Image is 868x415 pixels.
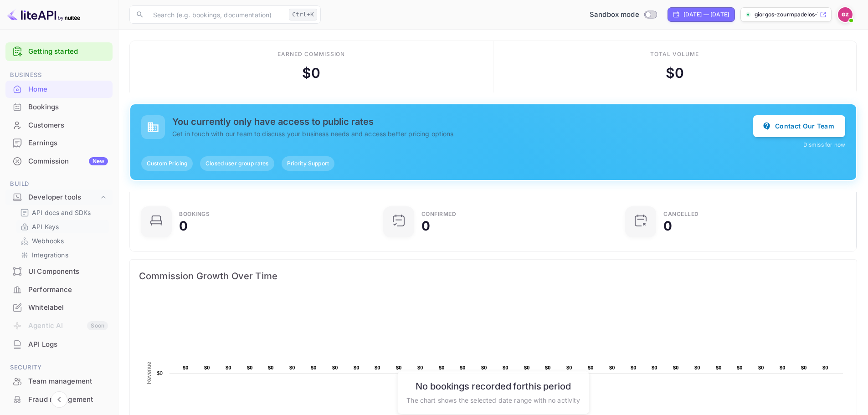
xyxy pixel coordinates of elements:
[417,365,423,370] text: $0
[5,391,113,409] div: Fraud management
[332,365,338,370] text: $0
[406,381,580,392] h6: No bookings recorded for this period
[28,302,108,313] div: Whitelabel
[16,248,109,261] div: Integrations
[780,365,786,370] text: $0
[481,365,487,370] text: $0
[753,115,845,137] button: Contact Our Team
[5,117,113,134] div: Customers
[586,10,660,20] div: Switch to Production mode
[183,365,189,370] text: $0
[28,84,108,95] div: Home
[375,365,380,370] text: $0
[609,365,615,370] text: $0
[716,365,722,370] text: $0
[694,365,700,370] text: $0
[5,134,113,151] a: Earnings
[5,281,113,299] div: Performance
[5,81,113,97] a: Home
[566,365,572,370] text: $0
[28,285,108,295] div: Performance
[20,208,105,217] a: API docs and SDKs
[5,263,113,281] div: UI Components
[247,365,253,370] text: $0
[5,299,113,316] a: Whitelabel
[421,211,457,217] div: Confirmed
[16,234,109,247] div: Webhooks
[89,157,108,165] div: New
[5,153,113,170] div: CommissionNew
[200,159,274,168] span: Closed user group rates
[32,208,91,217] p: API docs and SDKs
[204,365,210,370] text: $0
[5,81,113,98] div: Home
[16,206,109,219] div: API docs and SDKs
[838,7,853,22] img: Giorgos Zourmpadelos
[737,365,743,370] text: $0
[28,192,99,203] div: Developer tools
[354,365,360,370] text: $0
[758,365,764,370] text: $0
[16,220,109,233] div: API Keys
[5,391,113,408] a: Fraud management
[673,365,679,370] text: $0
[421,220,430,232] div: 0
[172,129,753,138] p: Get in touch with our team to discuss your business needs and access better pricing options
[139,269,847,283] span: Commission Growth Over Time
[5,373,113,390] div: Team management
[5,299,113,317] div: Whitelabel
[5,336,113,353] a: API Logs
[28,339,108,350] div: API Logs
[179,220,188,232] div: 0
[5,42,113,61] div: Getting started
[588,365,594,370] text: $0
[28,120,108,131] div: Customers
[20,236,105,246] a: Webhooks
[5,134,113,152] div: Earnings
[406,395,580,405] p: The chart shows the selected date range with no activity
[803,141,845,149] button: Dismiss for now
[5,117,113,133] a: Customers
[5,190,113,205] div: Developer tools
[302,63,320,83] div: $ 0
[652,365,657,370] text: $0
[28,156,108,167] div: Commission
[146,362,152,384] text: Revenue
[545,365,551,370] text: $0
[5,98,113,115] a: Bookings
[20,250,105,260] a: Integrations
[157,370,163,376] text: $0
[5,373,113,389] a: Team management
[148,5,285,24] input: Search (e.g. bookings, documentation)
[51,391,67,408] button: Collapse navigation
[5,179,113,189] span: Build
[141,159,193,168] span: Custom Pricing
[28,376,108,387] div: Team management
[268,365,274,370] text: $0
[822,365,828,370] text: $0
[226,365,231,370] text: $0
[439,365,445,370] text: $0
[28,138,108,149] div: Earnings
[503,365,508,370] text: $0
[7,7,80,22] img: LiteAPI logo
[801,365,807,370] text: $0
[172,116,753,127] h5: You currently only have access to public rates
[32,222,59,231] p: API Keys
[28,266,108,277] div: UI Components
[311,365,317,370] text: $0
[282,159,334,168] span: Priority Support
[28,46,108,57] a: Getting started
[755,10,818,19] p: giorgos-zourmpadelos-7...
[28,102,108,113] div: Bookings
[5,263,113,280] a: UI Components
[666,63,684,83] div: $ 0
[20,222,105,231] a: API Keys
[5,70,113,80] span: Business
[5,336,113,354] div: API Logs
[32,250,68,260] p: Integrations
[289,9,317,20] div: Ctrl+K
[32,236,64,246] p: Webhooks
[28,395,108,405] div: Fraud management
[590,10,639,20] span: Sandbox mode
